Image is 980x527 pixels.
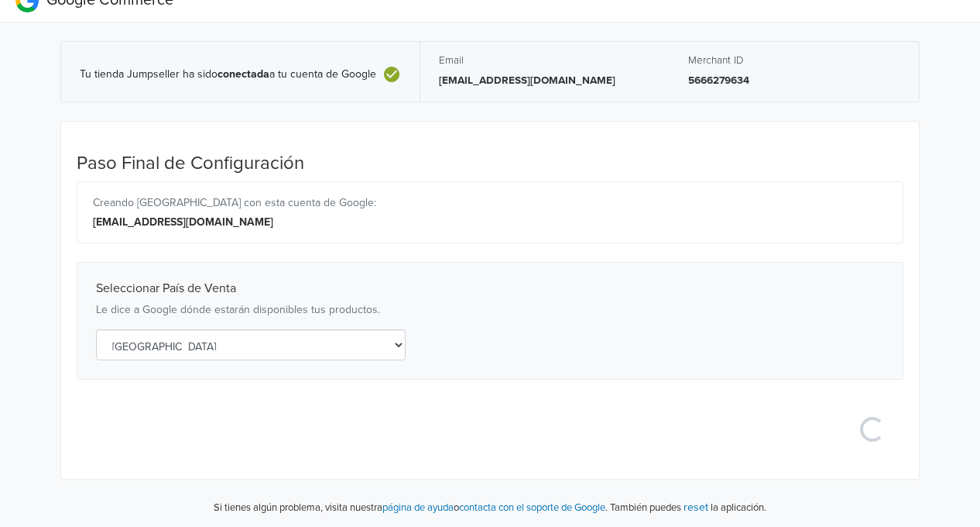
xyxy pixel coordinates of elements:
[93,214,887,230] div: [EMAIL_ADDRESS][DOMAIN_NAME]
[382,501,454,514] a: página de ayuda
[77,153,903,175] h4: Paso Final de Configuración
[218,67,269,81] b: conectada
[96,281,884,296] h4: Seleccionar País de Venta
[439,73,651,88] p: [EMAIL_ADDRESS][DOMAIN_NAME]
[439,54,651,67] h5: Email
[93,195,887,211] div: Creando [GEOGRAPHIC_DATA] con esta cuenta de Google:
[684,498,708,516] button: reset
[688,73,900,88] p: 5666279634
[688,54,900,67] h5: Merchant ID
[80,68,376,81] span: Tu tienda Jumpseller ha sido a tu cuenta de Google
[214,501,608,516] p: Si tienes algún problema, visita nuestra o .
[608,498,766,516] p: También puedes la aplicación.
[459,501,605,514] a: contacta con el soporte de Google
[96,302,884,318] p: Le dice a Google dónde estarán disponibles tus productos.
